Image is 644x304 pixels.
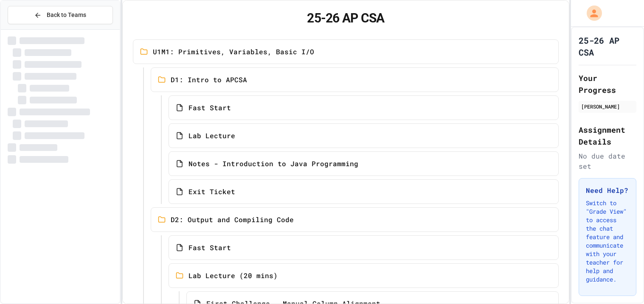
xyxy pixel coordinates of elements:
[586,185,629,195] h3: Need Help?
[169,179,559,204] a: Exit Ticket
[169,151,559,176] a: Notes - Introduction to Java Programming
[188,271,278,281] span: Lab Lecture (20 mins)
[8,6,113,24] button: Back to Teams
[171,75,247,85] span: D1: Intro to APCSA
[171,215,294,225] span: D2: Output and Compiling Code
[578,3,604,23] div: My Account
[581,103,634,110] div: [PERSON_NAME]
[47,11,86,20] span: Back to Teams
[188,131,235,141] span: Lab Lecture
[579,72,636,96] h2: Your Progress
[169,235,559,260] a: Fast Start
[579,151,636,171] div: No due date set
[188,243,231,253] span: Fast Start
[188,159,358,169] span: Notes - Introduction to Java Programming
[133,11,559,26] h1: 25-26 AP CSA
[579,124,636,148] h2: Assignment Details
[188,103,231,113] span: Fast Start
[188,187,235,197] span: Exit Ticket
[169,95,559,120] a: Fast Start
[169,123,559,148] a: Lab Lecture
[153,47,314,57] span: U1M1: Primitives, Variables, Basic I/O
[586,199,629,284] p: Switch to "Grade View" to access the chat feature and communicate with your teacher for help and ...
[579,34,636,58] h1: 25-26 AP CSA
